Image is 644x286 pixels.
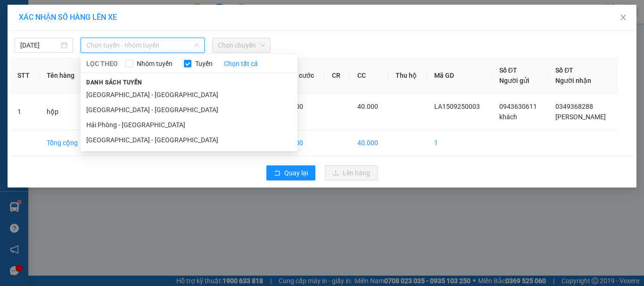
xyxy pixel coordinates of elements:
[81,87,297,102] li: [GEOGRAPHIC_DATA] - [GEOGRAPHIC_DATA]
[81,78,148,87] span: Danh sách tuyến
[284,168,308,178] span: Quay lại
[20,40,59,50] input: 15/09/2025
[274,170,281,177] span: rollback
[224,58,258,69] a: Chọn tất cả
[324,57,349,94] th: CR
[499,113,517,121] span: khách
[434,103,480,110] span: LA1509250003
[555,113,606,121] span: [PERSON_NAME]
[388,57,427,94] th: Thu hộ
[10,57,39,94] th: STT
[266,165,315,180] button: rollbackQuay lại
[81,102,297,117] li: [GEOGRAPHIC_DATA] - [GEOGRAPHIC_DATA]
[350,130,388,156] td: 40.000
[194,42,199,48] span: down
[218,38,265,52] span: Chọn chuyến
[39,94,89,130] td: hộp
[10,94,39,130] td: 1
[357,103,378,110] span: 40.000
[19,13,117,22] span: XÁC NHẬN SỐ HÀNG LÊN XE
[350,57,388,94] th: CC
[39,57,89,94] th: Tên hàng
[275,130,325,156] td: 40.000
[555,77,591,84] span: Người nhận
[275,57,325,94] th: Tổng cước
[53,41,135,74] span: Chuyển phát nhanh: [GEOGRAPHIC_DATA] - [GEOGRAPHIC_DATA]
[39,130,89,156] td: Tổng cộng
[427,130,492,156] td: 1
[86,58,118,69] span: LỌC THEO
[81,132,297,147] li: [GEOGRAPHIC_DATA] - [GEOGRAPHIC_DATA]
[427,57,492,94] th: Mã GD
[499,103,537,110] span: 0943630611
[610,5,636,31] button: Close
[499,77,529,84] span: Người gửi
[4,37,52,85] img: logo
[555,103,593,110] span: 0349368288
[86,38,199,52] span: Chọn tuyến - nhóm tuyến
[499,66,517,74] span: Số ĐT
[325,165,378,180] button: uploadLên hàng
[58,8,129,38] strong: CHUYỂN PHÁT NHANH VIP ANH HUY
[555,66,573,74] span: Số ĐT
[81,117,297,132] li: Hải Phòng - [GEOGRAPHIC_DATA]
[191,58,216,69] span: Tuyến
[619,14,627,21] span: close
[133,58,176,69] span: Nhóm tuyến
